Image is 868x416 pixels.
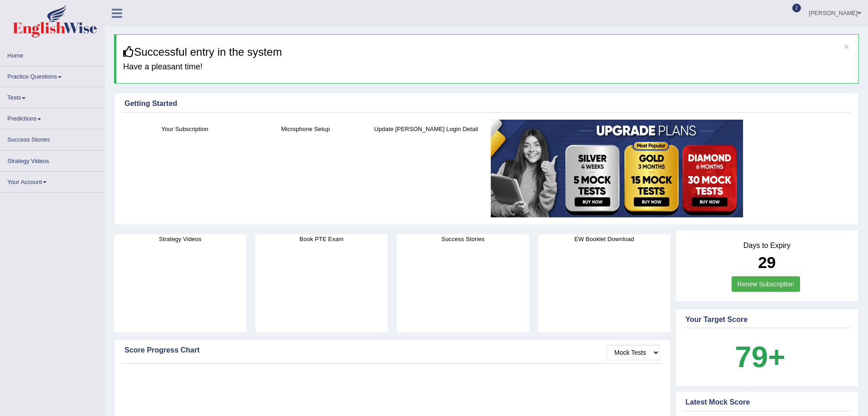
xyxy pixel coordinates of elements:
[397,234,529,244] h4: Success Stories
[370,124,482,134] h4: Update [PERSON_NAME] Login Detail
[735,340,785,374] b: 79+
[123,63,852,72] h4: Have a pleasant time!
[686,397,848,408] div: Latest Mock Score
[686,242,848,250] h4: Days to Expiry
[125,98,848,109] div: Getting Started
[114,234,246,244] h4: Strategy Videos
[125,345,660,356] div: Score Progress Chart
[249,124,361,134] h4: Microphone Setup
[129,124,240,134] h4: Your Subscription
[0,172,104,190] a: Your Account
[491,120,743,217] img: small5.jpg
[0,66,104,84] a: Practice Questions
[123,46,852,58] h3: Successful entry in the system
[732,276,800,292] a: Renew Subscription
[0,87,104,105] a: Tests
[758,253,776,271] b: 29
[0,129,104,147] a: Success Stories
[538,234,670,244] h4: EW Booklet Download
[686,314,848,325] div: Your Target Score
[844,42,849,51] button: ×
[0,108,104,126] a: Predictions
[0,45,104,63] a: Home
[792,4,801,12] span: 2
[0,151,104,169] a: Strategy Videos
[255,234,388,244] h4: Book PTE Exam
